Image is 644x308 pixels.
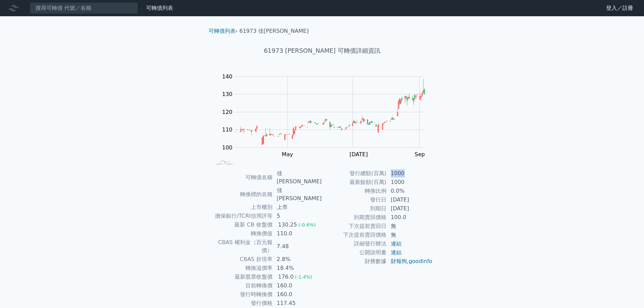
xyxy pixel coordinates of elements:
[387,204,433,213] td: [DATE]
[211,273,273,281] td: 最新股票收盤價
[211,212,273,220] td: 擔保銀行/TCRI信用評等
[391,249,402,256] a: 連結
[387,213,433,222] td: 100.0
[282,151,293,158] tspan: May
[211,186,273,203] td: 轉換標的名稱
[273,255,322,264] td: 2.8%
[211,169,273,186] td: 可轉債名稱
[211,299,273,308] td: 發行價格
[222,144,233,151] tspan: 100
[415,151,425,158] tspan: Sep
[322,187,387,195] td: 轉換比例
[209,27,238,35] li: ›
[222,126,233,133] tspan: 110
[273,290,322,299] td: 160.0
[273,229,322,238] td: 110.0
[273,169,322,186] td: 佳[PERSON_NAME]
[211,290,273,299] td: 發行時轉換價
[211,255,273,264] td: CBAS 折現率
[273,203,322,212] td: 上市
[277,221,299,229] div: 130.25
[409,258,432,264] a: goodinfo
[322,239,387,248] td: 詳細發行辦法
[211,229,273,238] td: 轉換價值
[211,264,273,273] td: 轉換溢價率
[322,169,387,178] td: 發行總額(百萬)
[219,73,435,158] g: Chart
[387,178,433,187] td: 1000
[391,240,402,247] a: 連結
[222,73,233,80] tspan: 140
[387,257,433,266] td: ,
[222,109,233,115] tspan: 120
[273,264,322,273] td: 18.4%
[322,178,387,187] td: 最新餘額(百萬)
[387,187,433,195] td: 0.0%
[387,222,433,231] td: 無
[146,5,173,11] a: 可轉債列表
[322,204,387,213] td: 到期日
[203,46,441,55] h1: 61973 [PERSON_NAME] 可轉債詳細資訊
[299,222,316,228] span: (-0.6%)
[295,274,312,280] span: (-1.4%)
[322,257,387,266] td: 財務數據
[387,231,433,239] td: 無
[322,222,387,231] td: 下次提前賣回日
[391,258,407,264] a: 財報狗
[211,203,273,212] td: 上市櫃別
[273,186,322,203] td: 佳[PERSON_NAME]
[273,281,322,290] td: 160.0
[277,273,295,281] div: 176.0
[601,3,639,14] a: 登入／註冊
[350,151,368,158] tspan: [DATE]
[209,28,236,34] a: 可轉債列表
[239,27,309,35] li: 61973 佳[PERSON_NAME]
[322,231,387,239] td: 下次提前賣回價格
[322,213,387,222] td: 到期賣回價格
[222,91,233,97] tspan: 130
[273,238,322,255] td: 7.48
[211,220,273,229] td: 最新 CB 收盤價
[273,212,322,220] td: 5
[30,2,138,14] input: 搜尋可轉債 代號／名稱
[387,169,433,178] td: 1000
[322,195,387,204] td: 發行日
[211,281,273,290] td: 目前轉換價
[211,238,273,255] td: CBAS 權利金（百元報價）
[387,195,433,204] td: [DATE]
[322,248,387,257] td: 公開說明書
[273,299,322,308] td: 117.45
